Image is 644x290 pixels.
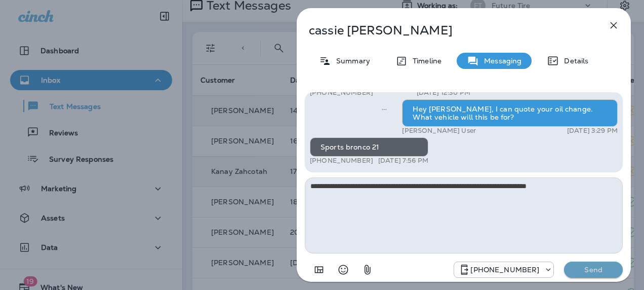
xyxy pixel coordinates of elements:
[417,89,470,97] p: [DATE] 12:30 PM
[310,137,428,157] div: Sports bronco 21
[382,104,387,113] span: Sent
[309,23,585,38] p: cassie [PERSON_NAME]
[310,89,373,97] p: [PHONE_NUMBER]
[331,57,370,65] p: Summary
[559,57,588,65] p: Details
[564,262,623,278] button: Send
[567,127,618,135] p: [DATE] 3:29 PM
[402,99,618,127] div: Hey [PERSON_NAME], I can quote your oil change. What vehicle will this be for?
[402,127,476,135] p: [PERSON_NAME] User
[378,157,428,165] p: [DATE] 7:56 PM
[309,260,329,280] button: Add in a premade template
[333,260,353,280] button: Select an emoji
[572,265,615,274] p: Send
[408,57,441,65] p: Timeline
[310,157,373,165] p: [PHONE_NUMBER]
[470,266,539,274] p: [PHONE_NUMBER]
[479,57,521,65] p: Messaging
[454,264,553,276] div: +1 (928) 232-1970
